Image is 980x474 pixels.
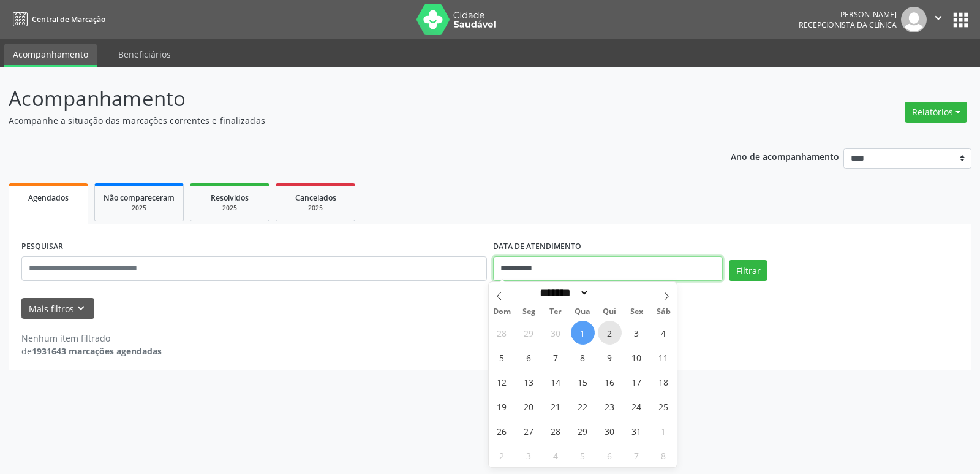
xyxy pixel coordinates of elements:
[950,9,971,31] button: apps
[544,394,568,418] span: Outubro 21, 2025
[650,308,677,316] span: Sáb
[927,7,950,32] button: 
[536,286,590,299] select: Month
[652,443,676,467] span: Novembro 8, 2025
[598,419,622,443] span: Outubro 30, 2025
[625,370,649,394] span: Outubro 17, 2025
[596,308,623,316] span: Qui
[517,370,541,394] span: Outubro 13, 2025
[598,370,622,394] span: Outubro 16, 2025
[652,394,676,418] span: Outubro 25, 2025
[652,345,676,369] span: Outubro 11, 2025
[285,204,346,213] div: 2025
[28,193,69,203] span: Agendados
[571,321,595,345] span: Outubro 1, 2025
[905,102,967,123] button: Relatórios
[21,332,162,345] div: Nenhum item filtrado
[517,443,541,467] span: Novembro 3, 2025
[517,321,541,345] span: Setembro 29, 2025
[625,443,649,467] span: Novembro 7, 2025
[104,193,175,203] span: Não compareceram
[544,345,568,369] span: Outubro 7, 2025
[32,14,105,25] span: Central de Marcação
[625,345,649,369] span: Outubro 10, 2025
[9,9,105,29] a: Central de Marcação
[589,286,630,299] input: Year
[9,83,682,114] p: Acompanhamento
[544,370,568,394] span: Outubro 14, 2025
[295,193,336,203] span: Cancelados
[490,394,514,418] span: Outubro 19, 2025
[799,9,897,20] div: [PERSON_NAME]
[625,419,649,443] span: Outubro 31, 2025
[74,302,88,315] i: keyboard_arrow_down
[571,419,595,443] span: Outubro 29, 2025
[104,204,175,213] div: 2025
[569,308,596,316] span: Qua
[652,370,676,394] span: Outubro 18, 2025
[544,321,568,345] span: Setembro 30, 2025
[623,308,650,316] span: Sex
[21,237,63,256] label: PESQUISAR
[493,237,581,256] label: DATA DE ATENDIMENTO
[21,298,94,319] button: Mais filtroskeyboard_arrow_down
[901,7,927,32] img: img
[598,443,622,467] span: Novembro 6, 2025
[932,11,945,25] i: 
[571,345,595,369] span: Outubro 8, 2025
[515,308,542,316] span: Seg
[544,419,568,443] span: Outubro 28, 2025
[799,20,897,30] span: Recepcionista da clínica
[4,44,97,67] a: Acompanhamento
[211,193,249,203] span: Resolvidos
[490,370,514,394] span: Outubro 12, 2025
[571,370,595,394] span: Outubro 15, 2025
[542,308,569,316] span: Ter
[199,204,260,213] div: 2025
[490,345,514,369] span: Outubro 5, 2025
[598,345,622,369] span: Outubro 9, 2025
[729,260,767,281] button: Filtrar
[490,443,514,467] span: Novembro 2, 2025
[110,44,179,65] a: Beneficiários
[9,114,682,127] p: Acompanhe a situação das marcações correntes e finalizadas
[490,321,514,345] span: Setembro 28, 2025
[625,394,649,418] span: Outubro 24, 2025
[571,443,595,467] span: Novembro 5, 2025
[544,443,568,467] span: Novembro 4, 2025
[517,394,541,418] span: Outubro 20, 2025
[598,321,622,345] span: Outubro 2, 2025
[652,419,676,443] span: Novembro 1, 2025
[489,308,516,316] span: Dom
[571,394,595,418] span: Outubro 22, 2025
[652,321,676,345] span: Outubro 4, 2025
[517,345,541,369] span: Outubro 6, 2025
[32,345,162,357] strong: 1931643 marcações agendadas
[598,394,622,418] span: Outubro 23, 2025
[490,419,514,443] span: Outubro 26, 2025
[625,321,649,345] span: Outubro 3, 2025
[517,419,541,443] span: Outubro 27, 2025
[731,148,839,164] p: Ano de acompanhamento
[21,345,162,357] div: de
